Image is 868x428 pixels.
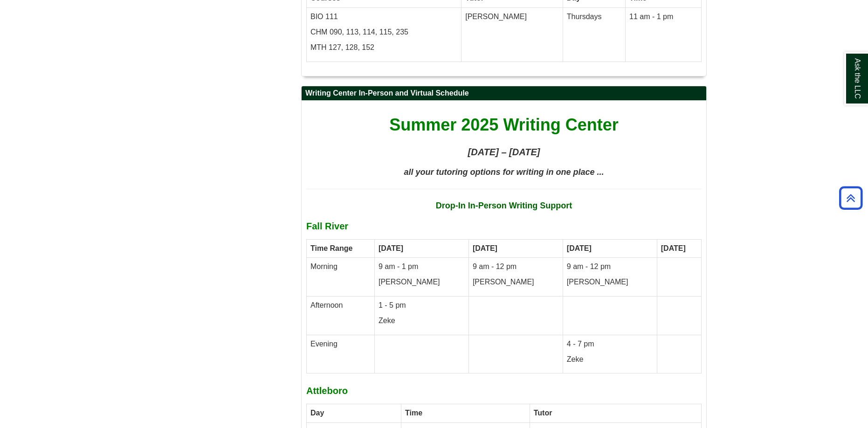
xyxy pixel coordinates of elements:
[310,409,324,417] strong: Day
[307,297,375,335] td: Afternoon
[379,262,465,272] p: 9 am - 1 pm
[379,316,465,326] p: Zeke
[310,244,352,252] strong: Time Range
[473,277,559,288] p: [PERSON_NAME]
[567,12,621,22] p: Thursdays
[462,7,563,62] td: [PERSON_NAME]
[567,354,653,365] p: Zeke
[567,244,592,252] strong: [DATE]
[405,409,422,417] strong: Time
[567,262,653,272] p: 9 am - 12 pm
[404,167,604,177] span: all your tutoring options for writing in one place ...
[629,12,697,22] p: 11 am - 1 pm
[307,335,375,373] td: Evening
[468,147,540,157] strong: [DATE] – [DATE]
[302,86,706,101] h2: Writing Center In-Person and Virtual Schedule
[436,201,572,210] strong: Drop-In In-Person Writing Support
[567,277,653,288] p: [PERSON_NAME]
[389,115,618,134] span: Summer 2025 Writing Center
[307,258,375,297] td: Morning
[310,27,457,38] p: CHM 090, 113, 114, 115, 235
[379,244,403,252] strong: [DATE]
[310,42,457,53] p: MTH 127, 128, 152
[306,386,348,396] strong: Attleboro
[473,262,559,272] p: 9 am - 12 pm
[379,300,465,311] p: 1 - 5 pm
[836,192,866,204] a: Back to Top
[379,277,465,288] p: [PERSON_NAME]
[306,221,348,231] b: Fall River
[567,339,653,350] p: 4 - 7 pm
[310,12,457,22] p: BIO 111
[661,244,686,252] strong: [DATE]
[534,409,552,417] strong: Tutor
[473,244,497,252] strong: [DATE]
